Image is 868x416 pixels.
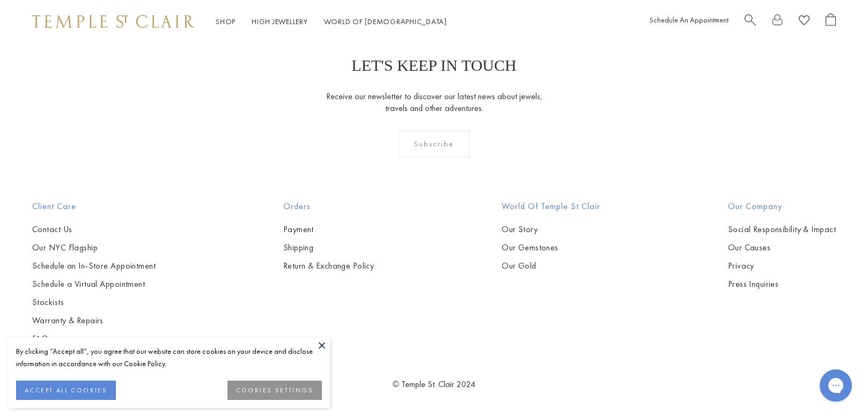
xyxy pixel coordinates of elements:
a: Warranty & Repairs [32,315,156,326]
a: Schedule a Virtual Appointment [32,278,156,290]
img: Temple St. Clair [32,15,194,28]
a: Our Story [502,224,600,235]
p: Receive our newsletter to discover our latest news about jewels, travels and other adventures. [326,91,543,114]
a: Schedule An Appointment [650,15,729,25]
button: COOKIES SETTINGS [227,381,322,400]
a: ShopShop [216,17,236,26]
h2: World of Temple St Clair [502,200,600,213]
h2: Orders [283,200,374,213]
a: High JewelleryHigh Jewellery [252,17,308,26]
iframe: Gorgias live chat messenger [814,366,857,405]
a: Our Causes [728,242,836,254]
a: Privacy [728,260,836,272]
a: View Wishlist [799,13,810,30]
p: LET'S KEEP IN TOUCH [351,56,516,75]
a: Our Gold [502,260,600,272]
a: Open Shopping Bag [826,13,836,30]
button: ACCEPT ALL COOKIES [16,381,116,400]
a: World of [DEMOGRAPHIC_DATA]World of [DEMOGRAPHIC_DATA] [324,17,447,26]
h2: Our Company [728,200,836,213]
a: Search [745,13,756,30]
a: FAQs [32,333,156,345]
a: Our NYC Flagship [32,242,156,254]
a: Schedule an In-Store Appointment [32,260,156,272]
a: Press Inquiries [728,278,836,290]
a: Stockists [32,296,156,308]
a: Contact Us [32,224,156,235]
h2: Client Care [32,200,156,213]
a: Payment [283,224,374,235]
div: Subscribe [399,130,470,157]
a: © Temple St. Clair 2024 [393,378,475,390]
a: Our Gemstones [502,242,600,254]
a: Social Responsibility & Impact [728,224,836,235]
a: Shipping [283,242,374,254]
a: Return & Exchange Policy [283,260,374,272]
div: By clicking “Accept all”, you agree that our website can store cookies on your device and disclos... [16,345,322,370]
nav: Main navigation [216,15,447,28]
